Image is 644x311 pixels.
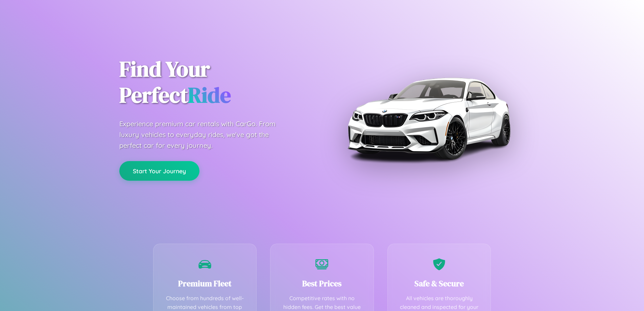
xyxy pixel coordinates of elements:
[188,80,231,110] span: Ride
[398,278,481,289] h3: Safe & Secure
[164,278,246,289] h3: Premium Fleet
[281,278,363,289] h3: Best Prices
[119,161,199,181] button: Start Your Journey
[119,118,288,151] p: Experience premium car rentals with CarGo. From luxury vehicles to everyday rides, we've got the ...
[344,34,513,203] img: Premium BMW car rental vehicle
[119,56,312,108] h1: Find Your Perfect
